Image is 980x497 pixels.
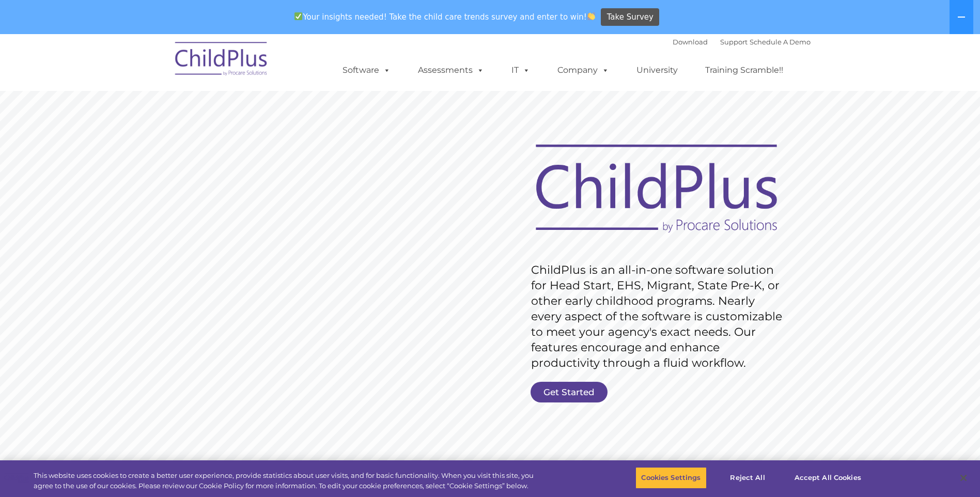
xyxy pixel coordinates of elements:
img: 👏 [587,12,595,20]
a: Support [720,38,748,46]
a: Take Survey [601,8,659,26]
a: Schedule A Demo [750,38,811,46]
a: Download [673,38,708,46]
div: This website uses cookies to create a better user experience, provide statistics about user visit... [34,471,539,491]
font: | [673,38,811,46]
a: Company [547,60,619,81]
a: Get Started [531,382,608,402]
button: Close [952,467,975,489]
span: Your insights needed! Take the child care trends survey and enter to win! [290,7,600,27]
a: Software [332,60,401,81]
img: ChildPlus by Procare Solutions [170,35,273,86]
rs-layer: ChildPlus is an all-in-one software solution for Head Start, EHS, Migrant, State Pre-K, or other ... [531,262,787,371]
button: Cookies Settings [635,467,706,489]
span: Take Survey [607,8,654,26]
a: University [626,60,688,81]
button: Accept All Cookies [789,467,867,489]
a: IT [501,60,540,81]
img: ✅ [294,12,302,20]
button: Reject All [715,467,780,489]
a: Training Scramble!! [695,60,794,81]
a: Assessments [408,60,494,81]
